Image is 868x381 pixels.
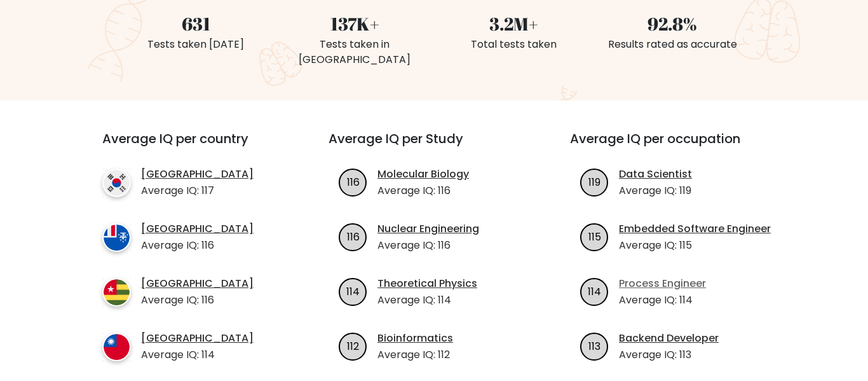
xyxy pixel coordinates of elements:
[600,37,744,52] div: Results rated as accurate
[141,238,254,253] p: Average IQ: 116
[619,331,719,346] a: Backend Developer
[102,223,131,252] img: country
[329,131,539,162] h3: Average IQ per Study
[442,10,585,37] div: 3.2M+
[141,347,254,363] p: Average IQ: 114
[588,229,601,244] text: 115
[124,10,268,37] div: 631
[377,347,453,363] p: Average IQ: 112
[588,174,600,189] text: 119
[619,167,692,182] a: Data Scientist
[102,278,131,307] img: country
[377,293,477,308] p: Average IQ: 114
[600,10,744,37] div: 92.8%
[141,221,254,237] a: [GEOGRAPHIC_DATA]
[283,37,426,67] div: Tests taken in [GEOGRAPHIC_DATA]
[377,167,469,182] a: Molecular Biology
[347,174,360,189] text: 116
[141,183,254,198] p: Average IQ: 117
[347,338,359,353] text: 112
[347,229,360,244] text: 116
[619,347,719,363] p: Average IQ: 113
[377,183,469,198] p: Average IQ: 116
[619,221,771,237] a: Embedded Software Engineer
[377,238,479,253] p: Average IQ: 116
[141,293,254,308] p: Average IQ: 116
[588,284,601,298] text: 114
[377,221,479,237] a: Nuclear Engineering
[141,167,254,182] a: [GEOGRAPHIC_DATA]
[588,338,600,353] text: 113
[141,276,254,291] a: [GEOGRAPHIC_DATA]
[377,331,453,346] a: Bioinformatics
[283,10,426,37] div: 137K+
[102,131,283,162] h3: Average IQ per country
[377,276,477,291] a: Theoretical Physics
[619,238,771,253] p: Average IQ: 115
[619,276,706,291] a: Process Engineer
[124,37,268,52] div: Tests taken [DATE]
[102,169,131,197] img: country
[346,284,360,298] text: 114
[570,131,781,162] h3: Average IQ per occupation
[619,293,706,308] p: Average IQ: 114
[102,333,131,361] img: country
[442,37,585,52] div: Total tests taken
[141,331,254,346] a: [GEOGRAPHIC_DATA]
[619,183,692,198] p: Average IQ: 119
